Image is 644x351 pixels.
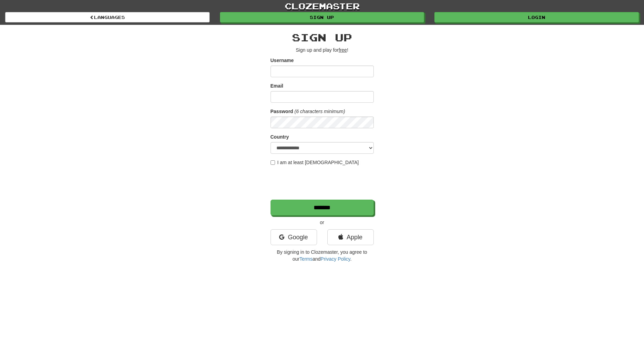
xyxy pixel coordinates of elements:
p: By signing in to Clozemaster, you agree to our and . [271,249,374,262]
a: Apple [327,229,374,245]
a: Privacy Policy [320,256,350,262]
label: Password [271,108,293,115]
p: or [271,219,374,226]
iframe: reCAPTCHA [271,169,375,196]
em: (6 characters minimum) [295,109,345,114]
input: I am at least [DEMOGRAPHIC_DATA] [271,160,275,165]
u: free [339,47,347,53]
a: Languages [5,12,210,22]
label: Username [271,57,294,64]
label: Country [271,133,289,140]
a: Google [271,229,317,245]
p: Sign up and play for ! [271,47,374,53]
label: Email [271,82,283,89]
label: I am at least [DEMOGRAPHIC_DATA] [271,159,359,166]
h2: Sign up [271,32,374,43]
a: Login [434,12,639,22]
a: Terms [299,256,313,262]
a: Sign up [220,12,424,22]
